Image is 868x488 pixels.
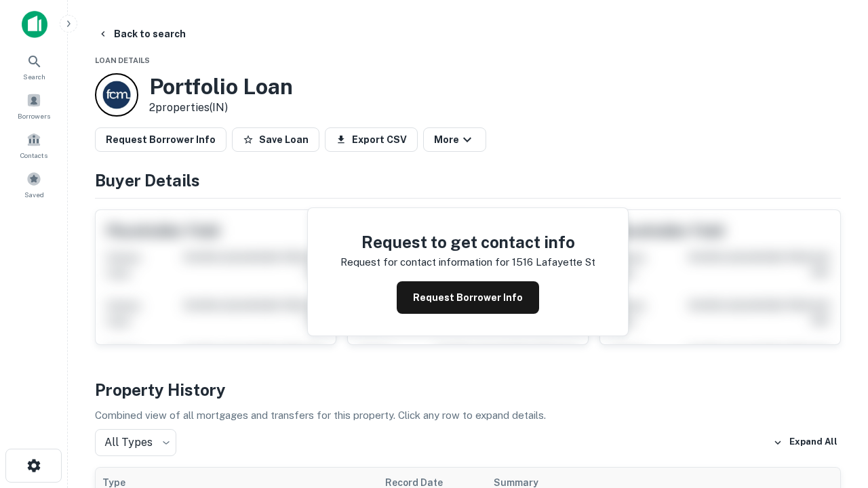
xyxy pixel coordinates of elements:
button: More [423,127,486,152]
a: Search [4,48,64,85]
p: 1516 lafayette st [512,254,595,270]
p: Request for contact information for [340,254,509,270]
img: capitalize-icon.png [22,11,47,38]
span: Saved [24,189,44,200]
h3: Portfolio Loan [149,74,293,100]
button: Expand All [770,432,841,453]
a: Saved [4,166,64,203]
div: All Types [95,429,176,456]
span: Search [23,71,45,82]
button: Export CSV [325,127,418,152]
span: Borrowers [18,110,50,121]
iframe: Chat Widget [800,380,868,445]
h4: Request to get contact info [340,230,595,254]
a: Contacts [4,127,64,163]
span: Contacts [20,150,47,161]
a: Borrowers [4,87,64,124]
h4: Property History [95,378,841,402]
h4: Buyer Details [95,168,841,192]
button: Save Loan [232,127,319,152]
span: Loan Details [95,56,150,64]
p: Combined view of all mortgages and transfers for this property. Click any row to expand details. [95,407,841,424]
button: Back to search [92,22,191,46]
button: Request Borrower Info [397,281,539,314]
button: Request Borrower Info [95,127,226,152]
p: 2 properties (IN) [149,100,293,116]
